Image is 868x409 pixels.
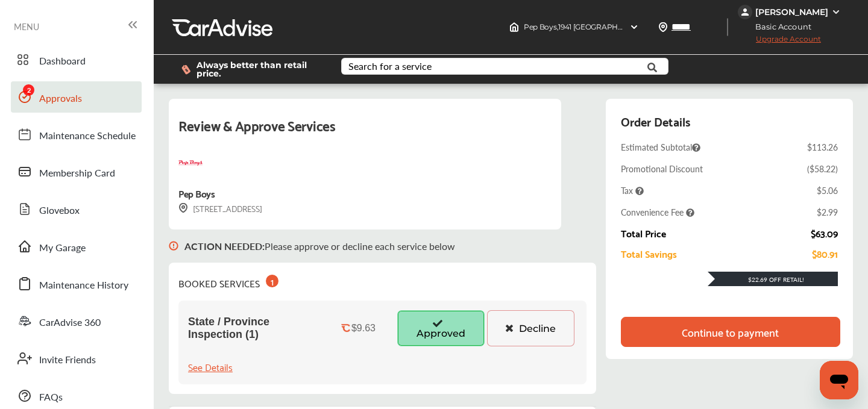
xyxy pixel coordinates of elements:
span: Pep Boys , 1941 [GEOGRAPHIC_DATA] [GEOGRAPHIC_DATA] , NY 10303 [524,22,764,31]
div: Pep Boys [178,185,215,201]
a: Membership Card [11,156,142,187]
div: Search for a service [348,61,432,71]
a: Maintenance History [11,268,142,299]
img: WGsFRI8htEPBVLJbROoPRyZpYNWhNONpIPPETTm6eUC0GeLEiAAAAAElFTkSuQmCC [831,7,841,17]
span: FAQs [39,390,63,405]
div: ( $58.22 ) [807,163,838,175]
div: $63.09 [811,228,838,239]
img: location_vector.a44bc228.svg [658,22,668,32]
p: Please approve or decline each service below [184,239,455,253]
img: svg+xml;base64,PHN2ZyB3aWR0aD0iMTYiIGhlaWdodD0iMTciIHZpZXdCb3g9IjAgMCAxNiAxNyIgZmlsbD0ibm9uZSIgeG... [169,229,178,263]
button: Decline [487,310,574,346]
span: Dashboard [39,54,86,69]
span: Glovebox [39,203,80,219]
span: Invite Friends [39,352,96,368]
div: 1 [266,275,278,287]
a: Glovebox [11,193,142,225]
div: Total Savings [621,248,677,259]
span: Tax [621,184,644,196]
div: Order Details [621,111,690,131]
span: Upgrade Account [738,34,821,49]
img: header-home-logo.8d720a4f.svg [509,22,519,32]
span: MENU [14,22,39,31]
div: BOOKED SERVICES [178,272,278,291]
img: header-down-arrow.9dd2ce7d.svg [629,22,639,32]
div: $9.63 [351,323,376,334]
button: Approved [397,310,485,346]
span: Estimated Subtotal [621,141,700,153]
span: CarAdvise 360 [39,315,101,331]
div: $113.26 [807,141,838,153]
div: [PERSON_NAME] [755,7,828,17]
img: svg+xml;base64,PHN2ZyB3aWR0aD0iMTYiIGhlaWdodD0iMTciIHZpZXdCb3g9IjAgMCAxNiAxNyIgZmlsbD0ibm9uZSIgeG... [178,203,188,213]
a: Invite Friends [11,343,142,374]
span: Maintenance History [39,278,128,293]
div: Review & Approve Services [178,113,552,151]
span: Basic Account [739,20,820,33]
div: $22.69 Off Retail! [708,275,838,284]
div: See Details [188,358,233,375]
div: $5.06 [817,184,838,196]
span: Approvals [39,91,82,107]
a: Dashboard [11,44,142,75]
div: [STREET_ADDRESS] [178,201,262,215]
a: CarAdvise 360 [11,305,142,337]
span: State / Province Inspection (1) [188,316,319,341]
div: $80.91 [812,248,838,259]
div: Continue to payment [682,326,779,338]
a: My Garage [11,231,142,262]
div: Promotional Discount [621,163,703,175]
div: Total Price [621,228,666,239]
b: ACTION NEEDED : [184,239,265,253]
a: Approvals [11,81,142,113]
span: Membership Card [39,166,115,181]
span: Always better than retail price. [197,61,322,78]
img: jVpblrzwTbfkPYzPPzSLxeg0AAAAASUVORK5CYII= [738,5,752,19]
a: Maintenance Schedule [11,119,142,150]
img: header-divider.bc55588e.svg [727,18,728,36]
iframe: Button to launch messaging window [820,361,858,399]
img: dollor_label_vector.a70140d1.svg [181,64,190,75]
img: logo-pepboys.png [178,151,203,175]
span: Maintenance Schedule [39,128,136,144]
span: Convenience Fee [621,206,694,218]
span: My Garage [39,240,86,256]
div: $2.99 [817,206,838,218]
